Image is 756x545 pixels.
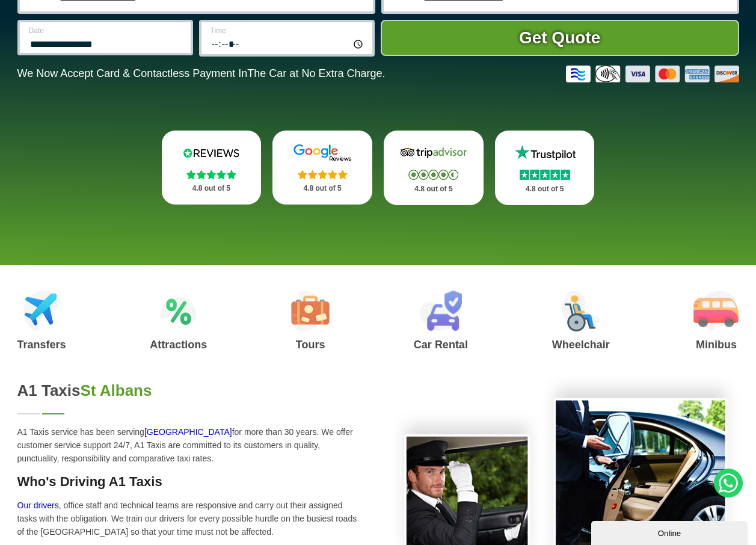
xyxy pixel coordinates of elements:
a: Tripadvisor Stars 4.8 out of 5 [384,131,484,205]
h3: Who's Driving A1 Taxis [17,474,364,490]
button: Get Quote [381,20,739,56]
p: , office staff and technical teams are responsive and carry out their assigned tasks with the obl... [17,499,364,538]
label: Date [29,27,183,34]
img: Stars [298,170,348,179]
img: Stars [186,170,236,179]
img: Car Rental [419,291,462,331]
a: Our drivers [17,500,59,510]
h3: Transfers [17,339,66,350]
p: 4.8 out of 5 [397,182,470,197]
iframe: chat widget [591,519,750,545]
h3: Minibus [693,339,739,350]
img: Airport Transfers [23,291,60,331]
h3: Car Rental [414,339,468,350]
h3: Attractions [150,339,207,350]
a: Reviews.io Stars 4.8 out of 5 [162,131,262,205]
h3: Tours [291,339,330,350]
img: Google [286,144,358,162]
label: Time [211,27,365,34]
img: Stars [408,170,458,180]
h2: A1 Taxis [17,381,364,400]
span: St Albans [81,381,152,399]
a: [GEOGRAPHIC_DATA] [144,427,232,437]
h3: Wheelchair [552,339,610,350]
p: 4.8 out of 5 [286,181,359,196]
img: Wheelchair [562,291,600,331]
img: Attractions [160,291,197,331]
img: Credit And Debit Cards [566,66,739,82]
img: Tripadvisor [398,144,470,162]
img: Minibus [693,291,739,331]
span: The Car at No Extra Charge. [247,67,385,79]
p: 4.8 out of 5 [175,181,248,196]
img: Trustpilot [509,144,581,162]
img: Reviews.io [175,144,247,162]
img: Tours [291,291,330,331]
img: Stars [520,170,570,180]
p: We Now Accept Card & Contactless Payment In [17,67,386,80]
p: 4.8 out of 5 [508,182,582,197]
p: A1 Taxis service has been serving for more than 30 years. We offer customer service support 24/7,... [17,425,364,465]
a: Google Stars 4.8 out of 5 [272,131,372,205]
a: Trustpilot Stars 4.8 out of 5 [495,131,595,205]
